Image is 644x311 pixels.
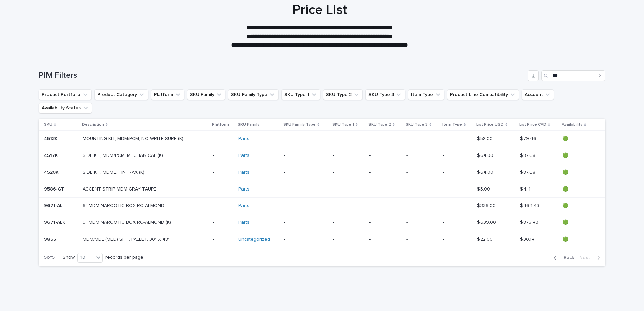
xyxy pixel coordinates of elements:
p: MDM/MDL (MED) SHIP. PALLET, 30" X 48" [83,235,171,242]
button: Next [577,255,605,261]
a: Parts [238,136,249,142]
p: 9671-ALK [44,218,67,226]
button: Back [548,255,577,261]
p: - [284,220,328,226]
a: Parts [238,220,249,226]
p: $ 3.00 [477,185,491,192]
p: - [369,186,401,192]
p: - [333,170,364,175]
button: SKU Type 1 [281,89,320,100]
p: SKU Family [238,121,259,128]
p: - [369,170,401,175]
button: SKU Type 3 [365,89,405,100]
p: - [284,186,328,192]
button: Item Type [408,89,444,100]
p: 9586-GT [44,185,65,192]
h1: PIM Filters [39,71,525,80]
tr: 9671-ALK9671-ALK 9" MDM NARCOTIC BOX RC-ALMOND (K)9" MDM NARCOTIC BOX RC-ALMOND (K) -Parts -----$... [39,214,606,231]
p: SIDE KIT, MDM/PCM, MECHANICAL (K) [83,151,164,159]
p: 🟢 [562,170,594,175]
p: - [406,186,438,192]
p: - [443,136,472,142]
button: SKU Type 2 [323,89,363,100]
p: - [369,203,401,209]
p: - [443,170,472,175]
p: - [369,220,401,226]
button: Product Category [94,89,148,100]
tr: 4513K4513K MOUNTING KIT, MDM/PCM, NO WRITE SURF (K)MOUNTING KIT, MDM/PCM, NO WRITE SURF (K) -Part... [39,131,606,147]
p: - [333,186,364,192]
p: SKU Type 3 [406,121,428,128]
button: Product Line Compatibility [447,89,519,100]
a: Parts [238,203,249,209]
p: $ 339.00 [477,202,497,209]
p: Show [63,255,75,261]
p: Platform [212,121,229,128]
p: - [213,186,233,192]
p: - [284,136,328,142]
p: - [406,237,438,242]
p: - [213,153,233,159]
button: SKU Family [187,89,225,100]
p: 🟢 [562,136,594,142]
p: 4513K [44,135,59,142]
tr: 9671-AL9671-AL 9" MDM NARCOTIC BOX RC-ALMOND9" MDM NARCOTIC BOX RC-ALMOND -Parts -----$ 339.00$ 3... [39,198,606,214]
p: - [213,170,233,175]
p: $ 87.68 [520,151,537,159]
p: - [443,237,472,242]
p: - [284,237,328,242]
p: Item Type [442,121,462,128]
p: $ 87.68 [520,168,537,175]
p: $ 22.00 [477,235,494,242]
p: - [369,153,401,159]
tr: 9586-GT9586-GT ACCENT STRIP MDM-GRAY TAUPEACCENT STRIP MDM-GRAY TAUPE -Parts -----$ 3.00$ 3.00 $ ... [39,181,606,198]
p: - [213,237,233,242]
input: Search [541,70,605,81]
p: - [443,153,472,159]
p: $ 639.00 [477,218,497,226]
p: 9671-AL [44,202,64,209]
p: List Price CAD [519,121,546,128]
p: 9" MDM NARCOTIC BOX RC-ALMOND [83,202,166,209]
p: - [406,153,438,159]
p: MOUNTING KIT, MDM/PCM, NO WRITE SURF (K) [83,135,185,142]
p: - [406,203,438,209]
p: - [284,153,328,159]
a: Parts [238,153,249,159]
button: SKU Family Type [228,89,279,100]
h1: Price List [155,2,485,18]
div: 10 [78,254,94,261]
p: ACCENT STRIP MDM-GRAY TAUPE [83,185,158,192]
p: - [406,136,438,142]
p: List Price USD [476,121,504,128]
a: Uncategorized [238,237,270,242]
p: - [406,170,438,175]
p: - [213,203,233,209]
p: 5 of 5 [39,249,60,266]
p: $ 64.00 [477,168,495,175]
p: 🟢 [562,220,594,226]
button: Platform [151,89,184,100]
p: - [284,203,328,209]
button: Account [522,89,554,100]
button: Availability Status [39,103,92,113]
span: Next [579,255,594,260]
p: - [369,136,401,142]
p: - [213,136,233,142]
p: 🟢 [562,153,594,159]
p: - [443,186,472,192]
p: $ 4.11 [520,185,532,192]
span: Back [559,255,574,260]
p: SKU Family Type [283,121,316,128]
p: $ 464.43 [520,202,541,209]
p: 9" MDM NARCOTIC BOX RC-ALMOND (K) [83,218,172,226]
tr: 4517K4517K SIDE KIT, MDM/PCM, MECHANICAL (K)SIDE KIT, MDM/PCM, MECHANICAL (K) -Parts -----$ 64.00... [39,147,606,164]
p: - [213,220,233,226]
p: - [406,220,438,226]
p: - [333,203,364,209]
a: Parts [238,170,249,175]
p: SKU [44,121,52,128]
p: - [369,237,401,242]
p: - [333,153,364,159]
